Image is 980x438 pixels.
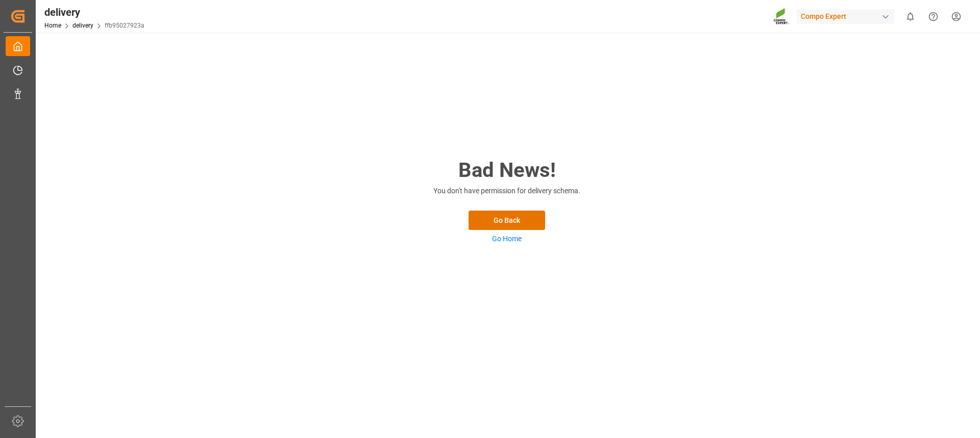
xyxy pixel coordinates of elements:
img: Screenshot%202023-09-29%20at%2010.02.21.png_1712312052.png [773,8,790,25]
button: show 0 new notifications [899,5,922,28]
div: delivery [44,5,144,20]
button: Go Back [469,211,545,230]
a: Go Home [492,235,522,243]
div: Compo Expert [797,9,895,24]
h2: Bad News! [405,155,609,186]
a: Home [44,22,61,29]
p: You don't have permission for delivery schema. [405,186,609,196]
a: delivery [72,22,93,29]
button: Help Center [922,5,945,28]
button: Compo Expert [797,7,899,26]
